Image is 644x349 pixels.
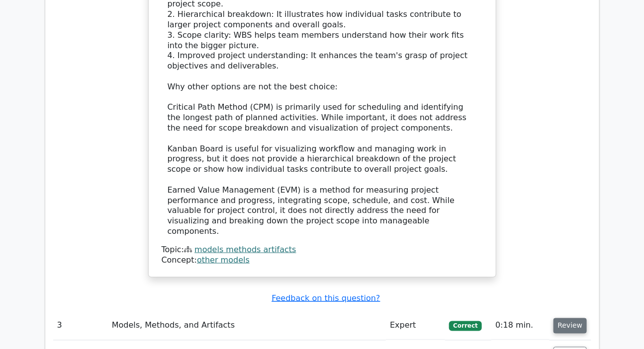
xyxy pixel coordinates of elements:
[553,318,587,334] button: Review
[491,312,549,340] td: 0:18 min.
[197,255,250,265] a: other models
[386,312,445,340] td: Expert
[194,245,296,254] a: models methods artifacts
[162,245,483,255] div: Topic:
[53,312,108,340] td: 3
[108,312,386,340] td: Models, Methods, and Artifacts
[449,321,481,331] span: Correct
[162,255,483,266] div: Concept:
[272,293,380,303] a: Feedback on this question?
